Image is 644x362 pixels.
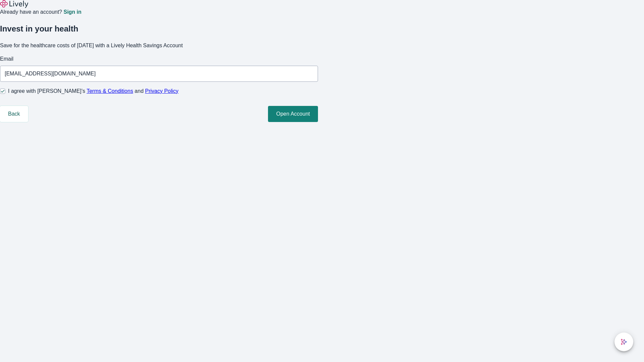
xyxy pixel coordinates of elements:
a: Terms & Conditions [87,88,133,94]
button: Open Account [268,106,318,122]
a: Sign in [63,9,81,15]
a: Privacy Policy [145,88,179,94]
span: I agree with [PERSON_NAME]’s and [8,87,178,95]
svg: Lively AI Assistant [621,339,627,345]
button: chat [614,333,633,351]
